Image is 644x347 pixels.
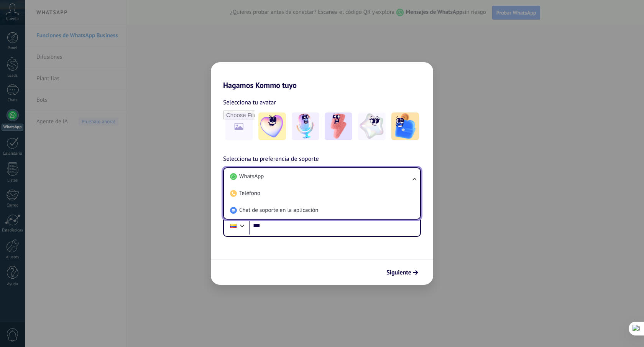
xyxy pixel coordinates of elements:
[391,112,419,140] img: -5.jpeg
[223,154,319,164] span: Selecciona tu preferencia de soporte
[223,97,276,107] span: Selecciona tu avatar
[258,112,286,140] img: -1.jpeg
[239,173,264,180] span: WhatsApp
[211,62,433,90] h2: Hagamos Kommo tuyo
[226,218,241,234] div: Colombia: + 57
[239,190,260,197] span: Teléfono
[383,266,422,279] button: Siguiente
[358,112,386,140] img: -4.jpeg
[292,112,319,140] img: -2.jpeg
[325,112,352,140] img: -3.jpeg
[386,270,411,275] span: Siguiente
[239,207,318,214] span: Chat de soporte en la aplicación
